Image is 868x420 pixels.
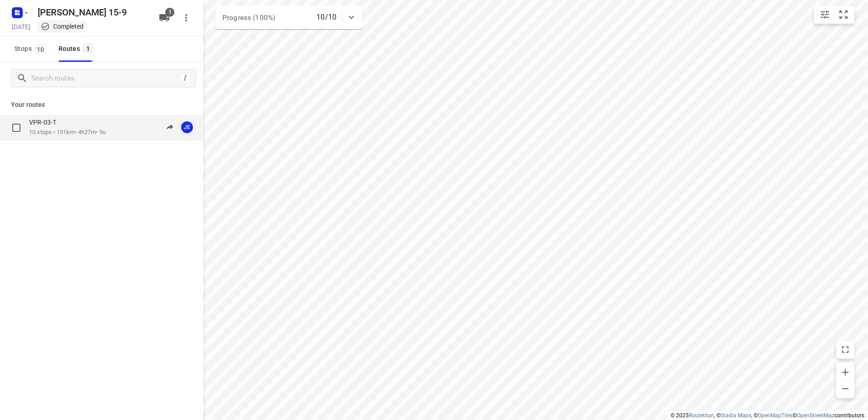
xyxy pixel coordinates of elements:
button: 1 [155,9,173,27]
p: Your routes [11,100,192,110]
span: 1 [165,8,174,17]
a: Routetitan [689,412,714,419]
div: Progress (100%)10/10 [215,5,362,29]
div: small contained button group [814,5,854,24]
p: 10 stops • 131km • 4h27m • 9u [29,128,106,137]
span: 1 [83,44,94,53]
button: Fit zoom [834,5,853,24]
button: Project is outdated [161,118,179,136]
p: 10/10 [316,12,336,23]
p: VPR-03-T [29,118,62,126]
span: 10 [35,45,47,54]
span: Select [7,119,25,137]
div: / [180,73,190,83]
a: OpenMapTiles [758,412,793,419]
button: Map settings [816,5,834,24]
div: This project completed. You cannot make any changes to it. [41,22,84,31]
span: Stops [15,43,49,55]
div: Routes [59,43,96,55]
a: Stadia Maps [720,412,751,419]
button: More [177,9,195,27]
input: Search routes [31,71,180,85]
li: © 2025 , © , © © contributors [671,412,864,419]
a: OpenStreetMap [797,412,834,419]
span: Progress (100%) [222,14,275,22]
